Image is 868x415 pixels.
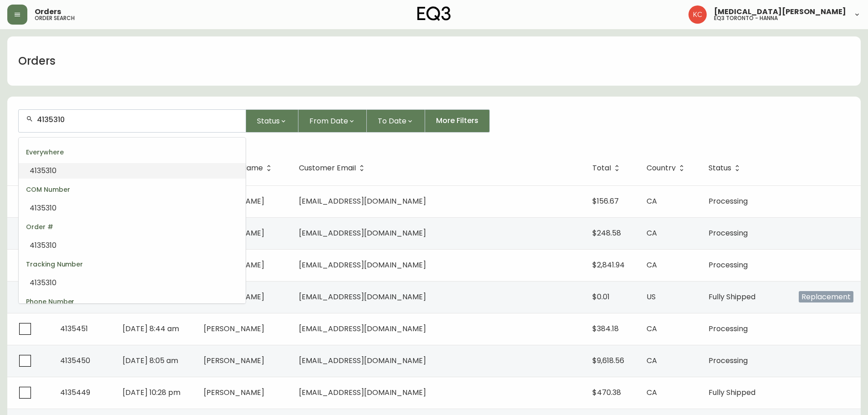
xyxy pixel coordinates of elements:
[299,292,426,302] span: [EMAIL_ADDRESS][DOMAIN_NAME]
[592,165,611,171] span: Total
[30,165,56,176] span: 4135310
[378,115,406,127] span: To Date
[204,387,264,398] span: [PERSON_NAME]
[714,15,778,21] h5: eq3 toronto - hanna
[647,355,657,366] span: CA
[123,355,178,366] span: [DATE] 8:05 am
[709,355,748,366] span: Processing
[592,355,624,366] span: $9,618.56
[425,109,490,133] button: More Filters
[309,115,348,127] span: From Date
[367,109,425,133] button: To Date
[18,53,56,69] h1: Orders
[592,387,621,398] span: $470.38
[246,109,298,133] button: Status
[709,387,755,398] span: Fully Shipped
[19,216,246,238] div: Order #
[299,164,368,172] span: Customer Email
[647,196,657,206] span: CA
[19,253,246,275] div: Tracking Number
[30,203,56,213] span: 4135310
[647,387,657,398] span: CA
[299,165,356,171] span: Customer Email
[30,277,56,288] span: 4135310
[417,6,451,21] img: logo
[592,260,625,270] span: $2,841.94
[709,260,748,270] span: Processing
[204,355,264,366] span: [PERSON_NAME]
[60,387,90,398] span: 4135449
[647,323,657,334] span: CA
[592,196,619,206] span: $156.67
[37,115,238,124] input: Search
[592,323,619,334] span: $384.18
[60,355,90,366] span: 4135450
[299,387,426,398] span: [EMAIL_ADDRESS][DOMAIN_NAME]
[647,292,656,302] span: US
[299,323,426,334] span: [EMAIL_ADDRESS][DOMAIN_NAME]
[60,323,88,334] span: 4135451
[35,8,61,15] span: Orders
[688,5,707,24] img: 6487344ffbf0e7f3b216948508909409
[30,240,56,251] span: 4135310
[647,165,676,171] span: Country
[298,109,367,133] button: From Date
[19,141,246,163] div: Everywhere
[647,164,688,172] span: Country
[299,260,426,270] span: [EMAIL_ADDRESS][DOMAIN_NAME]
[299,228,426,238] span: [EMAIL_ADDRESS][DOMAIN_NAME]
[714,8,846,15] span: [MEDICAL_DATA][PERSON_NAME]
[592,292,610,302] span: $0.01
[709,196,748,206] span: Processing
[647,228,657,238] span: CA
[257,115,280,127] span: Status
[709,228,748,238] span: Processing
[709,292,755,302] span: Fully Shipped
[123,323,179,334] span: [DATE] 8:44 am
[436,116,478,126] span: More Filters
[299,355,426,366] span: [EMAIL_ADDRESS][DOMAIN_NAME]
[647,260,657,270] span: CA
[204,323,264,334] span: [PERSON_NAME]
[19,291,246,313] div: Phone Number
[123,387,180,398] span: [DATE] 10:28 pm
[799,291,853,302] span: Replacement
[19,179,246,200] div: COM Number
[299,196,426,206] span: [EMAIL_ADDRESS][DOMAIN_NAME]
[709,165,731,171] span: Status
[592,164,623,172] span: Total
[709,164,743,172] span: Status
[35,15,75,21] h5: order search
[592,228,621,238] span: $248.58
[709,323,748,334] span: Processing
